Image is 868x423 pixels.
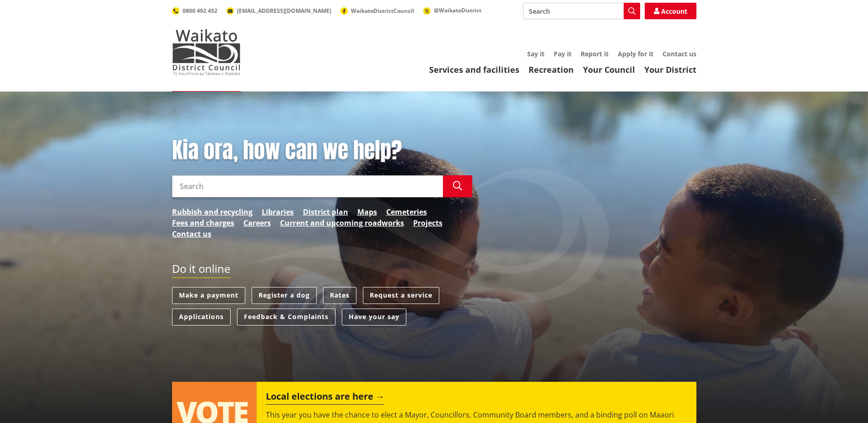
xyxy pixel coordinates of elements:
[581,49,609,58] a: Report it
[237,7,331,15] span: [EMAIL_ADDRESS][DOMAIN_NAME]
[172,7,217,15] a: 0800 492 452
[172,309,231,325] a: Applications
[262,206,294,217] a: Libraries
[386,206,427,217] a: Cemeteries
[342,309,406,325] a: Have your say
[252,287,317,304] a: Register a dog
[363,287,439,304] a: Request a service
[523,3,640,19] input: Search input
[172,206,253,217] a: Rubbish and recycling
[413,217,442,228] a: Projects
[323,287,356,304] a: Rates
[280,217,404,228] a: Current and upcoming roadworks
[423,6,481,14] a: @WaikatoDistrict
[351,7,414,15] span: WaikatoDistrictCouncil
[172,29,241,75] img: Waikato District Council - Te Kaunihera aa Takiwaa o Waikato
[434,6,481,14] span: @WaikatoDistrict
[172,175,443,197] input: Search input
[429,64,519,75] a: Services and facilities
[618,49,653,58] a: Apply for it
[266,391,384,405] h2: Local elections are here
[172,217,234,228] a: Fees and charges
[303,206,348,217] a: District plan
[644,64,696,75] a: Your District
[527,49,545,58] a: Say it
[554,49,571,58] a: Pay it
[583,64,635,75] a: Your Council
[172,228,211,239] a: Contact us
[528,64,574,75] a: Recreation
[645,3,696,19] a: Account
[340,7,414,15] a: WaikatoDistrictCouncil
[172,262,230,278] h2: Do it online
[243,217,271,228] a: Careers
[663,49,696,58] a: Contact us
[357,206,377,217] a: Maps
[172,137,472,164] h1: Kia ora, how can we help?
[237,309,335,325] a: Feedback & Complaints
[172,287,245,304] a: Make a payment
[183,7,217,15] span: 0800 492 452
[226,7,331,15] a: [EMAIL_ADDRESS][DOMAIN_NAME]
